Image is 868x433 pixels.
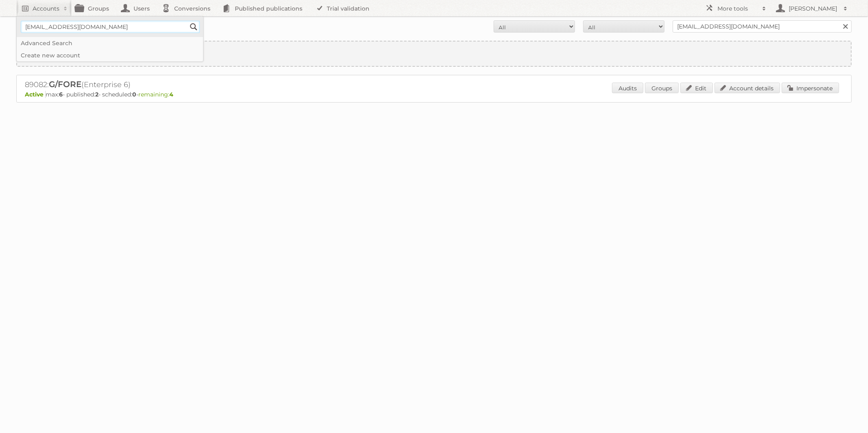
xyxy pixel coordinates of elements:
a: Create new account [17,42,851,66]
h2: 89082: (Enterprise 6) [25,79,310,90]
strong: 0 [132,91,136,98]
input: Search [188,21,200,33]
a: Groups [645,83,679,93]
a: Impersonate [782,83,839,93]
p: max: - published: - scheduled: - [25,91,843,98]
a: Account details [715,83,780,93]
a: Create new account [17,49,203,61]
h2: Accounts [33,4,59,13]
span: G/FORE [49,79,81,89]
strong: 6 [59,91,63,98]
strong: 4 [169,91,173,98]
span: Active [25,91,46,98]
h2: [PERSON_NAME] [787,4,840,13]
a: Advanced Search [17,37,203,49]
span: remaining: [138,91,173,98]
h2: More tools [717,4,758,13]
strong: 2 [95,91,98,98]
a: Edit [680,83,713,93]
a: Audits [612,83,643,93]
